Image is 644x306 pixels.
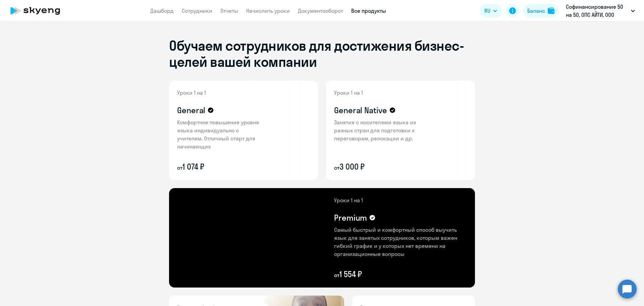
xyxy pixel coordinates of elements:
a: Начислить уроки [246,7,290,14]
p: Уроки 1 на 1 [334,196,467,204]
button: Софинансирование 50 на 50, ОПС АЙТИ, ООО [562,3,638,19]
button: Балансbalance [523,4,558,17]
h4: General [177,105,205,116]
h4: General Native [334,105,387,116]
p: 1 554 ₽ [334,269,467,279]
div: Баланс [527,7,545,15]
img: general-native-content-bg.png [326,81,432,180]
p: Софинансирование 50 на 50, ОПС АЙТИ, ООО [566,3,628,19]
p: Самый быстрый и комфортный способ выучить язык для занятых сотрудников, которым важен гибкий граф... [334,226,467,258]
p: 3 000 ₽ [334,161,421,172]
a: Сотрудники [182,7,212,14]
button: RU [480,4,502,17]
img: premium-content-bg.png [241,188,475,288]
p: Комфортное повышение уровня языка индивидуально с учителем. Отличный старт для начинающих [177,118,264,150]
h4: Premium [334,212,367,223]
a: Дашборд [150,7,174,14]
small: от [177,164,182,171]
a: Все продукты [351,7,386,14]
h1: Обучаем сотрудников для достижения бизнес-целей вашей компании [169,38,475,70]
p: Уроки 1 на 1 [334,89,421,97]
img: balance [548,7,554,14]
small: от [334,272,339,278]
a: Документооборот [298,7,343,14]
p: 1 074 ₽ [177,161,264,172]
small: от [334,164,339,171]
img: general-content-bg.png [169,81,270,180]
p: Занятия с носителями языка из разных стран для подготовки к переговорам, релокации и др. [334,118,421,142]
a: Отчеты [220,7,238,14]
p: Уроки 1 на 1 [177,89,264,97]
span: RU [484,7,490,15]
